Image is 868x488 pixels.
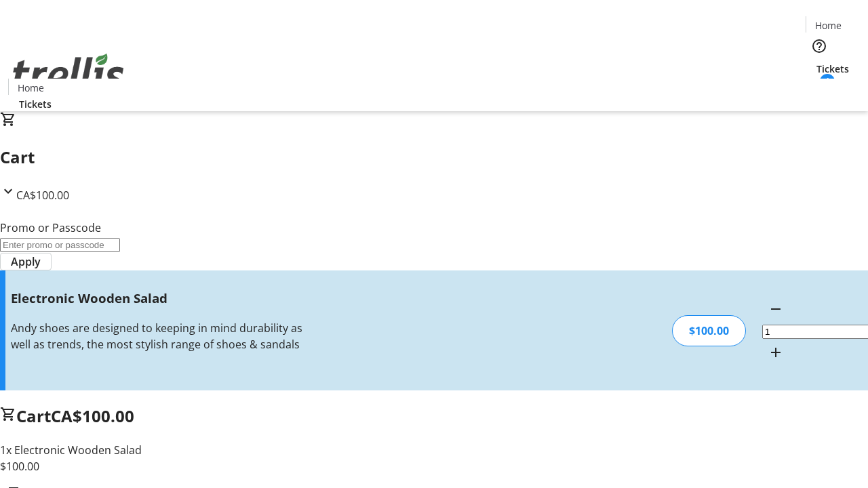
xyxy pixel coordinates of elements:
[815,18,842,33] span: Home
[16,188,69,203] span: CA$100.00
[806,18,850,33] a: Home
[672,315,746,346] div: $100.00
[11,320,307,352] div: Andy shoes are designed to keeping in mind durability as well as trends, the most stylish range o...
[11,253,41,270] span: Apply
[18,81,44,95] span: Home
[806,76,833,103] button: Cart
[8,97,62,111] a: Tickets
[19,97,52,111] span: Tickets
[9,81,52,95] a: Home
[51,405,134,427] span: CA$100.00
[806,62,860,76] a: Tickets
[762,339,789,366] button: Increment by one
[8,39,129,106] img: Orient E2E Organization FzGrlmkBDC's Logo
[816,62,849,76] span: Tickets
[11,289,307,308] h3: Electronic Wooden Salad
[806,33,833,60] button: Help
[762,296,789,323] button: Decrement by one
